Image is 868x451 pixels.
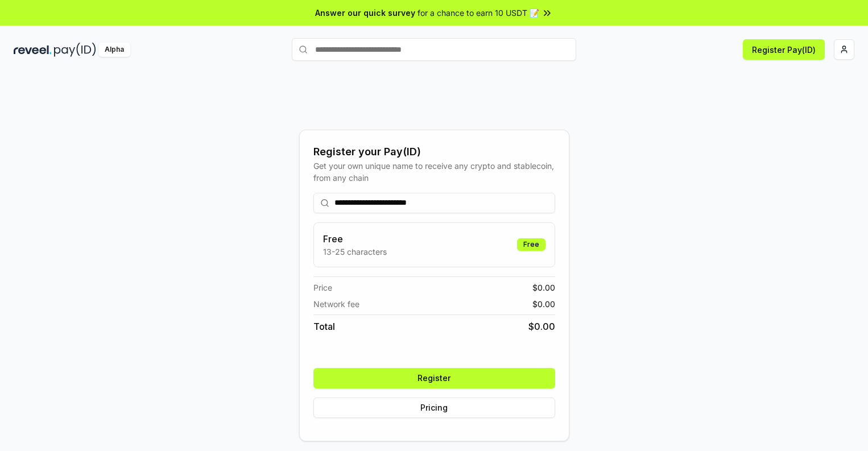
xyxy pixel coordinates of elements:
[313,368,555,388] button: Register
[313,160,555,184] div: Get your own unique name to receive any crypto and stablecoin, from any chain
[14,43,52,57] img: reveel_dark
[98,43,130,57] div: Alpha
[323,232,387,246] h3: Free
[323,246,387,258] p: 13-25 characters
[313,144,555,160] div: Register your Pay(ID)
[313,320,335,333] span: Total
[532,298,555,310] span: $ 0.00
[315,7,415,19] span: Answer our quick survey
[418,7,539,19] span: for a chance to earn 10 USDT 📝
[313,298,359,310] span: Network fee
[528,320,555,333] span: $ 0.00
[313,398,555,418] button: Pricing
[54,43,96,57] img: pay_id
[743,39,825,60] button: Register Pay(ID)
[313,282,332,293] span: Price
[517,238,545,251] div: Free
[532,282,555,293] span: $ 0.00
